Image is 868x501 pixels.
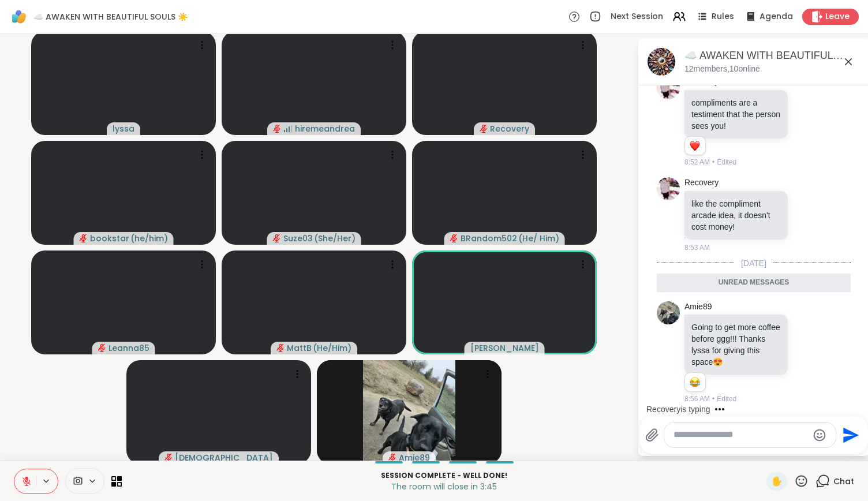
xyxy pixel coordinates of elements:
p: Going to get more coffee before ggg!!! Thanks lyssa for giving this space [691,321,781,368]
div: ☁️ AWAKEN WITH BEAUTIFUL SOULS ☀️ , [DATE] [684,48,860,63]
span: audio-muted [80,234,88,242]
p: like the compliment arcade idea, it doesn't cost money! [691,198,781,233]
button: Reactions: haha [689,377,701,387]
span: Edited [717,394,736,404]
span: audio-muted [450,234,458,242]
span: Chat [833,476,854,487]
span: Next Session [611,11,663,23]
img: ShareWell Logomark [9,7,29,27]
a: Recovery [684,177,719,189]
span: Leanna85 [108,342,149,354]
p: The room will close in 3:45 [129,481,759,492]
span: • [712,157,714,167]
span: ( He/ Him ) [518,233,559,244]
span: MattB [287,342,312,354]
span: ( he/him ) [130,233,168,244]
button: Emoji picker [813,428,826,442]
span: lyssa [113,123,134,134]
div: Reaction list [685,373,705,391]
span: [DATE] [734,257,773,269]
span: • [712,394,714,404]
div: Reaction list [685,137,705,155]
span: 8:52 AM [684,157,710,167]
span: audio-muted [480,125,488,133]
span: ✋ [771,474,783,488]
a: Amie89 [684,301,712,313]
div: Recovery is typing [646,403,710,415]
span: audio-muted [273,234,281,242]
span: ( He/Him ) [313,342,351,354]
span: Amie89 [399,452,430,463]
img: https://sharewell-space-live.sfo3.digitaloceanspaces.com/user-generated/c703a1d2-29a7-4d77-aef4-3... [657,76,680,99]
span: [PERSON_NAME] [470,342,539,354]
span: Suze03 [283,233,313,244]
span: 8:56 AM [684,394,710,404]
span: Leave [825,11,850,23]
span: 8:53 AM [684,242,710,253]
span: Rules [712,11,734,23]
span: bookstar [90,233,129,244]
span: audio-muted [164,454,173,462]
span: [DEMOGRAPHIC_DATA] [175,452,273,463]
span: Agenda [759,11,793,23]
img: https://sharewell-space-live.sfo3.digitaloceanspaces.com/user-generated/c3bd44a5-f966-4702-9748-c... [657,301,680,324]
button: Send [836,422,862,448]
span: 😍 [713,357,723,367]
span: audio-muted [273,125,281,133]
span: audio-muted [98,344,106,352]
span: Recovery [490,123,529,134]
img: https://sharewell-space-live.sfo3.digitaloceanspaces.com/user-generated/c703a1d2-29a7-4d77-aef4-3... [657,177,680,200]
span: hiremeandrea [295,123,355,134]
span: ☁️ AWAKEN WITH BEAUTIFUL SOULS ☀️ [33,11,188,23]
p: compliments are a testiment that the person sees you! [691,97,781,132]
span: ( She/Her ) [314,233,356,244]
textarea: Type your message [674,429,808,441]
span: audio-muted [388,454,396,462]
span: Edited [717,157,736,167]
p: Session Complete - well done! [129,470,759,481]
button: Reactions: love [689,141,701,151]
div: Unread messages [657,274,851,292]
img: Amie89 [363,360,455,464]
img: ☁️ AWAKEN WITH BEAUTIFUL SOULS ☀️ , Oct 12 [648,48,675,76]
span: BRandom502 [461,233,517,244]
p: 12 members, 10 online [684,63,760,75]
span: audio-muted [276,344,285,352]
